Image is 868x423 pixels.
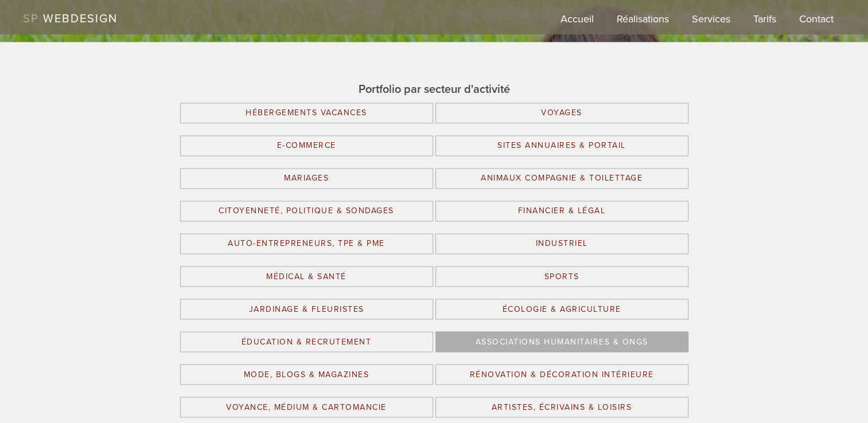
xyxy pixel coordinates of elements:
[435,331,688,352] a: Associations Humanitaires & ONGs
[435,168,688,189] a: Animaux Compagnie & Toilettage
[180,364,433,385] a: Mode, Blogs & Magazines
[176,82,692,97] h4: Portfolio par secteur d'activité
[692,11,730,34] a: Services
[180,201,433,221] a: Citoyenneté, Politique & Sondages
[435,201,688,221] a: Financier & Légal
[617,11,669,34] a: Réalisations
[799,11,834,34] a: Contact
[180,233,433,254] a: Auto-entrepreneurs, TPE & PME
[43,12,118,26] span: WEBDESIGN
[180,168,433,189] a: Mariages
[435,233,688,254] a: Industriel
[560,11,594,34] a: Accueil
[180,266,433,287] a: Médical & Santé
[435,364,688,385] a: Rénovation & Décoration Intérieure
[180,135,433,156] a: E-commerce
[435,299,688,319] a: Écologie & Agriculture
[753,11,776,34] a: Tarifs
[180,103,433,123] a: Hébergements Vacances
[435,103,688,123] a: Voyages
[23,12,39,26] span: SP
[180,299,433,319] a: Jardinage & Fleuristes
[180,331,433,352] a: Éducation & Recrutement
[23,12,118,26] a: SP WEBDESIGN
[435,397,688,417] a: Artistes, Écrivains & Loisirs
[435,266,688,287] a: Sports
[435,135,688,156] a: Sites Annuaires & Portail
[180,397,433,417] a: Voyance, Médium & Cartomancie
